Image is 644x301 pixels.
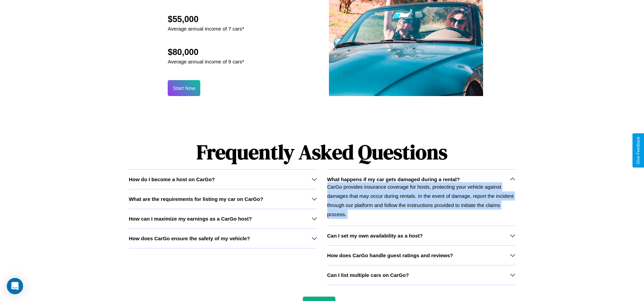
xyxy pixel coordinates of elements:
[327,182,515,219] p: CarGo provides insurance coverage for hosts, protecting your vehicle against damages that may occ...
[168,14,244,24] h2: $55,000
[636,137,641,164] div: Give Feedback
[168,47,244,57] h2: $80,000
[327,252,453,258] h3: How does CarGo handle guest ratings and reviews?
[327,176,460,182] h3: What happens if my car gets damaged during a rental?
[327,233,423,239] h3: Can I set my own availability as a host?
[7,278,23,294] div: Open Intercom Messenger
[129,236,250,241] h3: How does CarGo ensure the safety of my vehicle?
[327,272,409,278] h3: Can I list multiple cars on CarGo?
[168,57,244,66] p: Average annual income of 9 cars*
[129,196,263,202] h3: What are the requirements for listing my car on CarGo?
[129,135,515,169] h1: Frequently Asked Questions
[168,80,200,96] button: Start Now
[129,216,252,222] h3: How can I maximize my earnings as a CarGo host?
[129,176,215,182] h3: How do I become a host on CarGo?
[168,24,244,33] p: Average annual income of 7 cars*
